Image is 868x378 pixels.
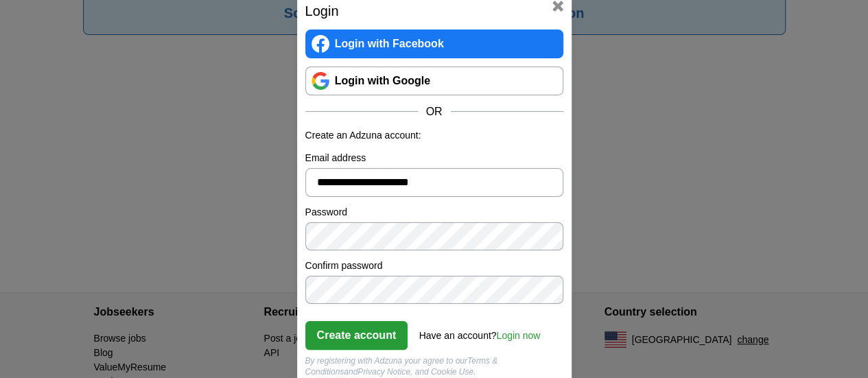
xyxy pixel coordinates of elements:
[305,355,563,377] div: By registering with Adzuna your agree to our and , and Cookie Use.
[305,1,563,21] h2: Login
[419,320,541,343] div: Have an account?
[357,367,410,377] a: Privacy Notice
[305,67,563,95] a: Login with Google
[305,151,563,165] label: Email address
[305,321,408,350] button: Create account
[418,104,451,120] span: OR
[496,330,540,341] a: Login now
[305,128,563,143] p: Create an Adzuna account:
[305,356,498,377] a: Terms & Conditions
[305,205,563,220] label: Password
[305,259,563,273] label: Confirm password
[305,29,563,58] a: Login with Facebook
